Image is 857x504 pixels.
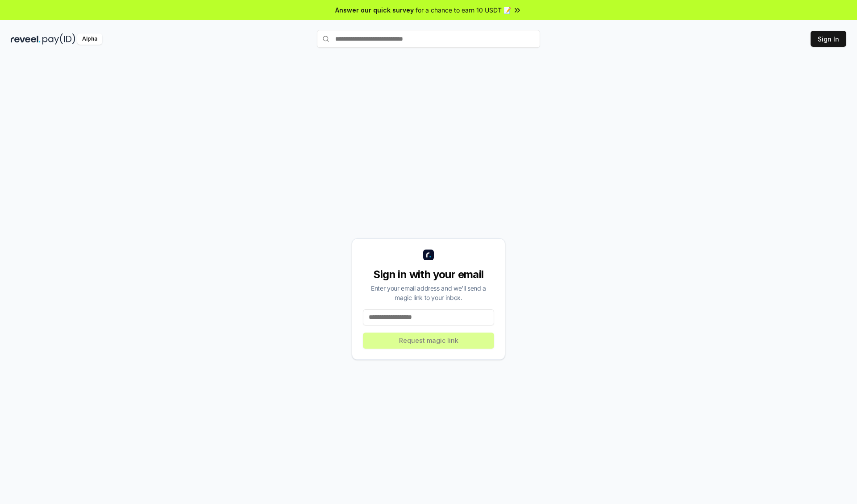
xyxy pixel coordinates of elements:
div: Alpha [77,33,102,45]
img: logo_small [423,250,434,260]
img: pay_id [42,33,75,45]
div: Enter your email address and we’ll send a magic link to your inbox. [363,283,494,302]
img: reveel_dark [11,33,41,45]
span: for a chance to earn 10 USDT 📝 [416,5,511,15]
div: Sign in with your email [363,267,494,282]
button: Sign In [811,31,846,47]
span: Answer our quick survey [335,5,414,15]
